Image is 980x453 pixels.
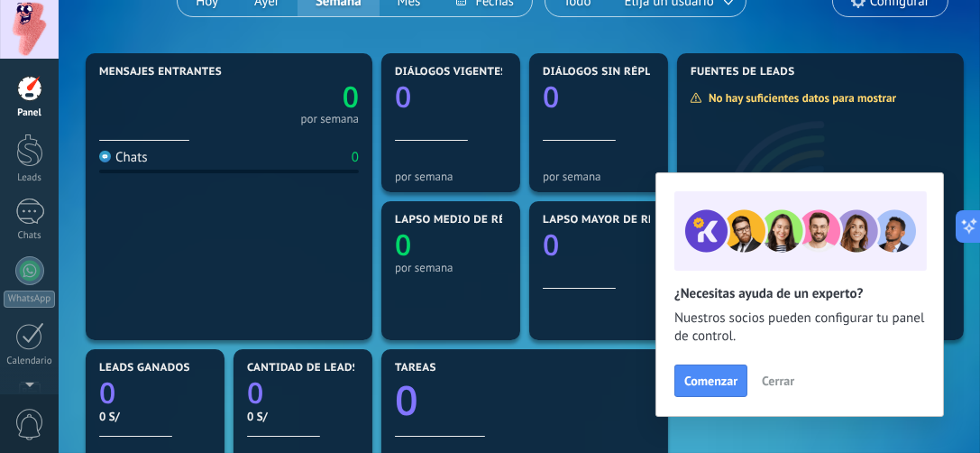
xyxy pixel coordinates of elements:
span: Lapso mayor de réplica [543,214,686,226]
div: No hay suficientes datos para mostrar [690,90,909,106]
span: Cantidad de leads activos [247,362,408,374]
div: por semana [543,170,655,183]
div: Calendario [4,356,56,367]
h2: ¿Necesitas ayuda de un experto? [674,285,925,302]
span: Mensajes entrantes [99,66,222,79]
div: 0 S/ [99,409,211,424]
span: Nuestros socios pueden configurar tu panel de control. [674,310,925,346]
div: por semana [300,115,359,124]
div: por semana [395,261,507,274]
span: Diálogos vigentes [395,66,508,79]
a: 0 [247,374,359,412]
span: Fuentes de leads [691,66,795,79]
div: por semana [395,170,507,183]
text: 0 [395,78,411,116]
span: Diálogos sin réplica [543,66,670,79]
a: 0 [99,374,211,412]
div: Leads [4,172,56,184]
text: 0 [343,78,359,116]
span: Lapso medio de réplica [395,214,537,226]
span: Tareas [395,362,436,374]
a: 0 [229,78,359,116]
text: 0 [543,78,559,116]
span: Cerrar [762,374,794,387]
div: Panel [4,107,56,119]
div: Chats [99,149,148,166]
text: 0 [543,226,559,264]
div: WhatsApp [4,291,55,308]
span: Comenzar [684,374,737,387]
div: 0 [352,149,359,166]
text: 0 [395,226,411,264]
text: 0 [395,373,418,428]
span: Leads ganados [99,362,190,374]
div: Chats [4,230,56,242]
button: Cerrar [754,367,802,394]
a: 0 [395,373,655,428]
div: 0 S/ [247,409,359,424]
text: 0 [99,374,115,412]
text: 0 [247,374,263,412]
img: Chats [99,151,111,162]
button: Comenzar [674,365,747,397]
